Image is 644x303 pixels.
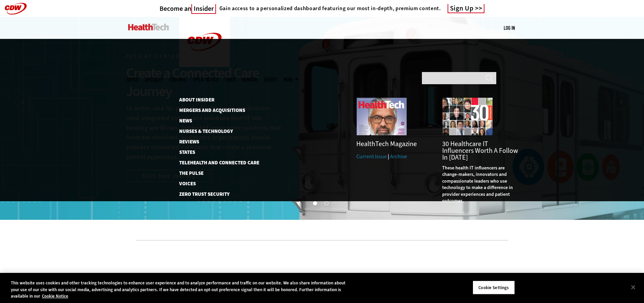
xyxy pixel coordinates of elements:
a: Nurses & Technology [179,129,252,134]
a: States [179,150,252,155]
h4: Gain access to a personalized dashboard featuring our most in-depth, premium content. [219,5,441,12]
iframe: advertisement [199,251,445,281]
span: | [388,153,389,160]
a: Archive [390,153,407,160]
button: Cookie Settings [473,280,515,295]
a: Sign Up [448,4,485,13]
div: This website uses cookies and other tracking technologies to enhance user experience and to analy... [11,280,354,300]
a: More information about your privacy [42,293,68,299]
h3: Become an [160,4,216,13]
div: User menu [504,24,515,31]
button: Close [626,280,641,295]
a: Reviews [179,139,252,144]
img: Fall 2025 Cover [356,97,407,136]
a: Zero Trust Security [179,192,259,197]
a: About Insider [179,97,252,102]
a: 30 Healthcare IT Influencers Worth a Follow in [DATE] [442,139,518,162]
a: News [179,118,252,123]
a: Log in [504,25,515,31]
img: collage of influencers [442,97,493,136]
a: The Pulse [179,171,252,176]
span: Insider [191,4,216,14]
a: Mergers and Acquisitions [179,108,252,113]
a: Current Issue [356,153,387,160]
a: Become anInsider [160,4,216,13]
a: Telehealth and Connected Care [179,160,252,165]
p: These health IT influencers are change-makers, innovators and compassionate leaders who use techn... [442,165,518,205]
img: Home [128,24,169,30]
img: Home [179,17,230,67]
a: Voices [179,181,252,186]
a: Gain access to a personalized dashboard featuring our most in-depth, premium content. [216,5,441,12]
h3: HealthTech Magazine [356,141,432,147]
